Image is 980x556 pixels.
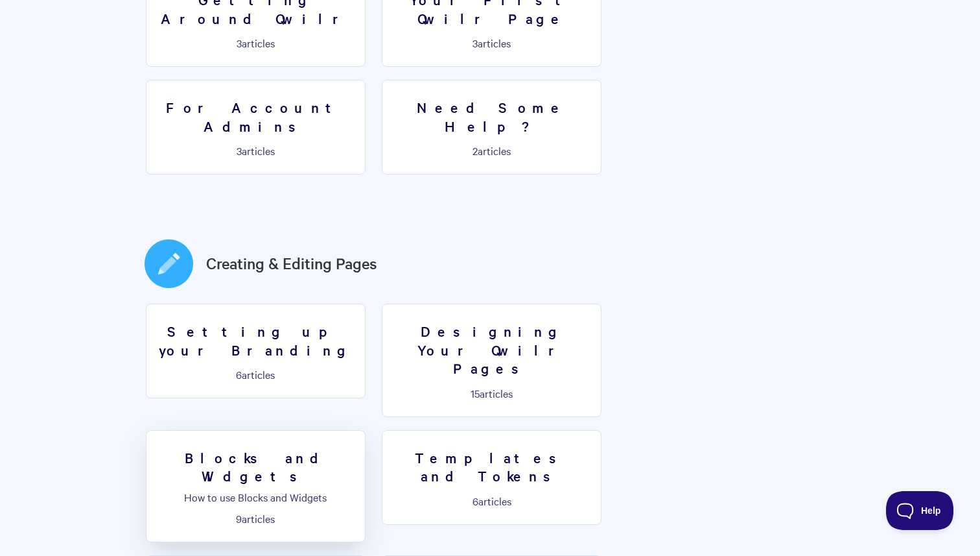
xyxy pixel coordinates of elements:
h3: Need Some Help? [390,98,593,135]
span: 15 [471,386,480,400]
p: articles [390,37,593,49]
a: Templates and Tokens 6articles [382,430,601,525]
a: Designing Your Qwilr Pages 15articles [382,304,601,417]
p: articles [390,387,593,399]
h3: Templates and Tokens [390,448,593,485]
h3: Setting up your Branding [154,322,357,359]
p: articles [154,145,357,156]
span: 3 [472,36,478,50]
p: articles [390,495,593,507]
a: Creating & Editing Pages [206,252,377,275]
p: articles [154,37,357,49]
p: articles [154,513,357,524]
span: 2 [472,143,478,158]
a: Need Some Help? 2articles [382,80,601,175]
h3: Blocks and Widgets [154,448,357,485]
a: Blocks and Widgets How to use Blocks and Widgets 9articles [146,430,366,542]
iframe: Toggle Customer Support [886,491,954,530]
p: How to use Blocks and Widgets [154,491,357,503]
span: 3 [237,36,242,50]
span: 6 [236,367,242,381]
p: articles [154,369,357,380]
span: 6 [472,494,478,508]
a: For Account Admins 3articles [146,80,366,175]
span: 3 [237,143,242,158]
h3: Designing Your Qwilr Pages [390,322,593,378]
h3: For Account Admins [154,98,357,135]
p: articles [390,145,593,156]
span: 9 [236,511,242,526]
a: Setting up your Branding 6articles [146,304,366,398]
